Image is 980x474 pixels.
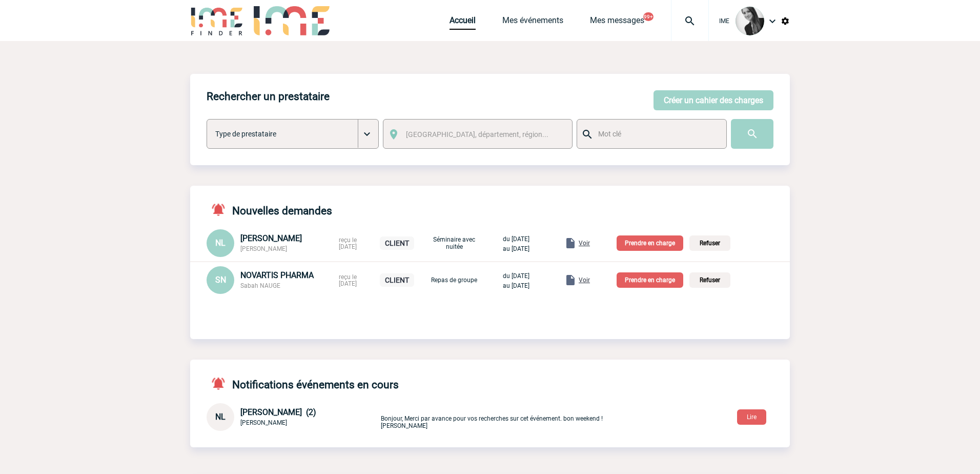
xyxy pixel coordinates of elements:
[240,419,287,426] span: [PERSON_NAME]
[240,407,316,417] span: [PERSON_NAME] (2)
[240,233,302,243] span: [PERSON_NAME]
[339,273,357,287] span: reçu le [DATE]
[503,282,529,289] span: au [DATE]
[428,276,480,284] p: Repas de groupe
[207,376,399,391] h4: Notifications événements en cours
[731,119,773,149] input: Submit
[729,411,774,421] a: Lire
[590,15,644,30] a: Mes messages
[215,412,226,422] span: NL
[240,245,287,252] span: [PERSON_NAME]
[617,272,683,288] p: Prendre en charge
[207,202,332,217] h4: Nouvelles demandes
[689,235,730,251] p: Refuser
[643,12,654,21] button: 99+
[211,376,232,391] img: notifications-active-24-px-r.png
[503,245,529,252] span: au [DATE]
[450,15,476,30] a: Accueil
[719,17,729,25] span: IME
[564,237,577,249] img: folder.png
[240,282,280,289] span: Sabah NAUGE
[502,15,563,30] a: Mes événements
[428,236,480,250] p: Séminaire avec nuitée
[207,411,622,421] a: NL [PERSON_NAME] (2) [PERSON_NAME] Bonjour, Merci par avance pour vos recherches sur cet événemen...
[215,275,226,285] span: SN
[503,272,529,280] span: du [DATE]
[380,273,414,287] p: CLIENT
[540,274,592,284] a: Voir
[689,272,730,288] p: Refuser
[190,6,243,35] img: IME-Finder
[564,274,577,286] img: folder.png
[503,235,529,243] span: du [DATE]
[617,235,683,251] p: Prendre en charge
[737,409,766,425] button: Lire
[211,202,232,217] img: notifications-active-24-px-r.png
[240,270,314,280] span: NOVARTIS PHARMA
[380,236,414,250] p: CLIENT
[381,405,622,429] p: Bonjour, Merci par avance pour vos recherches sur cet événement. bon weekend ! [PERSON_NAME]
[579,240,590,247] span: Voir
[540,238,592,247] a: Voir
[596,127,717,141] input: Mot clé
[215,238,226,248] span: NL
[339,236,357,250] span: reçu le [DATE]
[406,130,548,139] span: [GEOGRAPHIC_DATA], département, région...
[579,276,590,284] span: Voir
[207,90,330,103] h4: Rechercher un prestataire
[207,403,379,431] div: Conversation privée : Client - Agence
[736,7,764,35] img: 101050-0.jpg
